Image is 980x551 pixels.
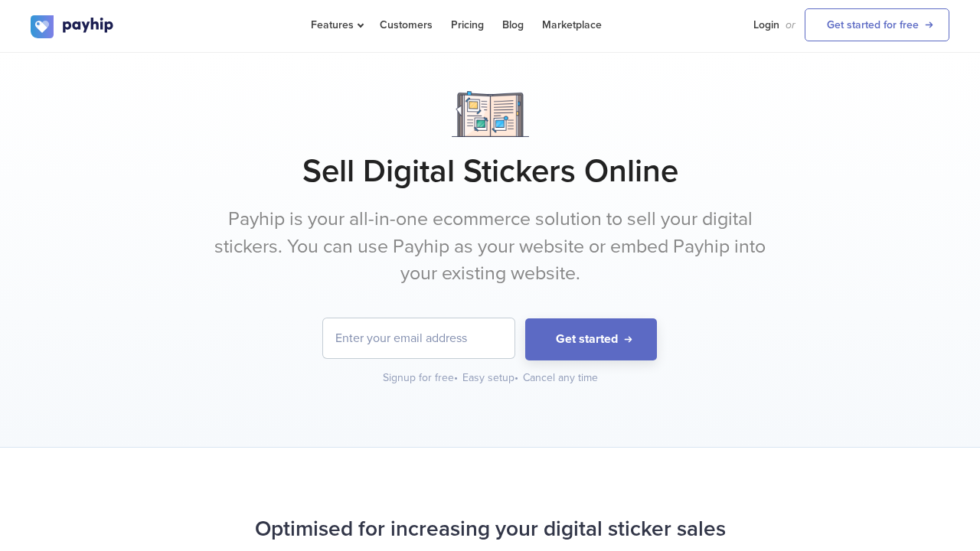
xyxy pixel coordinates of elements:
div: Easy setup [462,370,520,386]
div: Signup for free [383,370,459,386]
span: • [514,371,518,384]
span: Features [311,18,361,31]
img: logo.svg [31,15,115,38]
span: • [454,371,458,384]
a: Get started for free [805,8,949,41]
h2: Optimised for increasing your digital sticker sales [31,509,949,549]
div: Cancel any time [523,370,598,386]
input: Enter your email address [323,318,514,358]
img: Notebook.png [452,91,529,137]
p: Payhip is your all-in-one ecommerce solution to sell your digital stickers. You can use Payhip as... [203,206,777,288]
h1: Sell Digital Stickers Online [31,152,949,191]
button: Get started [525,318,657,360]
